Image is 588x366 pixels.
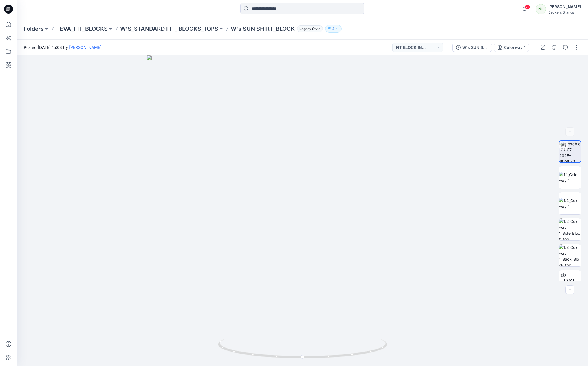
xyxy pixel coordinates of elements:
img: 1.1_Colorway 1 [559,172,581,183]
button: 4 [325,25,342,33]
button: Details [550,43,559,52]
a: Folders [24,25,44,33]
div: Colorway 1 [504,44,525,51]
img: 1.2_Colorway 1_Side_Block_top [559,218,581,240]
img: 1.2_Colorway 1_Back_Block_top [559,244,581,266]
p: 4 [332,26,334,32]
img: 1.2_Colorway 1 [559,198,581,209]
div: Deckers Brands [548,10,581,14]
a: W'S_STANDARD FIT_ BLOCKS_TOPS [120,25,218,33]
span: Legacy Style [297,25,323,32]
span: 22 [524,5,530,9]
span: DXF [563,276,576,286]
button: Legacy Style [295,25,323,33]
span: Posted [DATE] 15:08 by [24,44,102,50]
button: Colorway 1 [494,43,529,52]
a: TEVA_FIT_BLOCKS [56,25,108,33]
img: turntable-21-07-2025-15:08:42 [559,141,581,162]
div: NL [536,4,546,14]
div: W's SUN SHIRT_BLOCK [462,44,488,51]
p: W's SUN SHIRT_BLOCK [231,25,295,33]
button: W's SUN SHIRT_BLOCK [452,43,492,52]
div: [PERSON_NAME] [548,3,581,10]
a: [PERSON_NAME] [69,45,102,50]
